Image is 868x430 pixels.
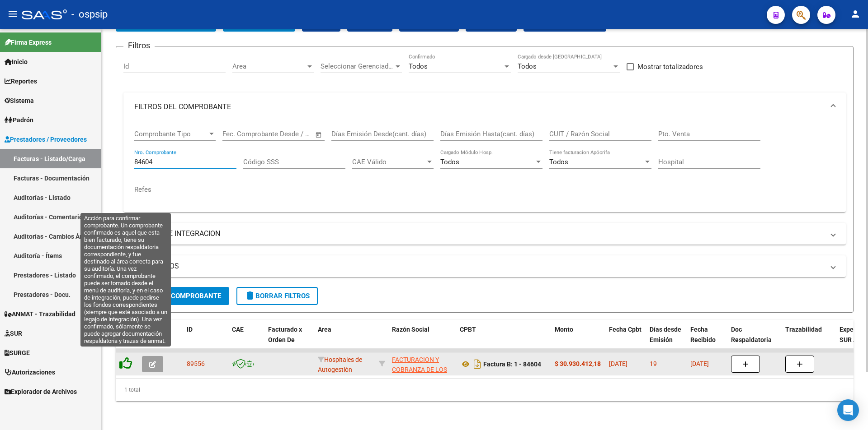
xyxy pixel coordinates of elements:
span: Todos [409,62,428,70]
datatable-header-cell: CAE [228,320,264,360]
span: Fecha Recibido [690,326,716,343]
datatable-header-cell: Doc Respaldatoria [727,320,782,360]
span: Hospitales de Autogestión [318,356,362,374]
datatable-header-cell: Razón Social [388,320,456,360]
span: Area [318,326,331,333]
span: ANMAT - Trazabilidad [5,309,75,319]
div: 1 total [116,379,854,401]
span: Autorizaciones [5,367,55,377]
span: Seleccionar Gerenciador [321,62,394,70]
mat-expansion-panel-header: FILTROS DEL COMPROBANTE [123,92,846,121]
span: CAE Válido [352,158,425,166]
mat-panel-title: FILTROS DEL COMPROBANTE [134,102,824,112]
span: Area [232,62,306,70]
mat-expansion-panel-header: MAS FILTROS [123,255,846,277]
span: Explorador de Archivos [5,387,77,397]
span: [DATE] [690,360,709,367]
span: Facturado x Orden De [268,326,302,343]
i: Descargar documento [472,357,483,371]
strong: $ 30.930.412,18 [555,360,601,367]
span: Fecha Cpbt [609,326,642,333]
span: [DATE] [609,360,627,367]
datatable-header-cell: Días desde Emisión [646,320,687,360]
span: Todos [518,62,537,70]
mat-panel-title: FILTROS DE INTEGRACION [134,229,824,239]
span: CPBT [460,326,476,333]
span: ID [187,326,193,333]
span: Borrar Filtros [245,292,310,300]
span: Sistema [5,96,34,106]
mat-icon: person [850,9,861,19]
datatable-header-cell: Facturado x Orden De [264,320,314,360]
mat-panel-title: MAS FILTROS [134,261,824,271]
span: Doc Respaldatoria [731,326,772,343]
span: CAE [232,326,244,333]
button: Borrar Filtros [236,287,318,305]
datatable-header-cell: Fecha Cpbt [605,320,646,360]
span: Mostrar totalizadores [637,61,703,72]
mat-icon: menu [7,9,18,19]
div: 30715497456 [392,355,453,374]
datatable-header-cell: Trazabilidad [782,320,836,360]
mat-expansion-panel-header: FILTROS DE INTEGRACION [123,223,846,245]
span: Comprobante Tipo [134,130,208,138]
button: Buscar Comprobante [123,287,229,305]
mat-icon: search [132,290,142,301]
span: FACTURACION Y COBRANZA DE LOS EFECTORES PUBLICOS S.E. [392,356,447,394]
span: Reportes [5,76,37,86]
span: Padrón [5,115,33,125]
span: Días desde Emisión [650,326,681,343]
span: Firma Express [5,37,52,47]
h3: Filtros [123,39,155,52]
input: Fecha fin [267,130,311,138]
span: Todos [549,158,568,166]
button: Open calendar [314,129,324,140]
datatable-header-cell: ID [183,320,228,360]
span: Trazabilidad [785,326,822,333]
datatable-header-cell: Area [314,320,375,360]
span: SUR [5,328,22,338]
span: - ospsip [71,5,108,24]
datatable-header-cell: Fecha Recibido [687,320,727,360]
input: Fecha inicio [222,130,259,138]
span: Prestadores / Proveedores [5,134,87,144]
datatable-header-cell: Monto [551,320,605,360]
span: Todos [440,158,459,166]
span: 89556 [187,360,205,367]
span: SURGE [5,348,30,358]
div: Open Intercom Messenger [837,399,859,421]
span: Monto [555,326,573,333]
span: Razón Social [392,326,429,333]
mat-icon: delete [245,290,255,301]
div: FILTROS DEL COMPROBANTE [123,121,846,212]
span: Buscar Comprobante [132,292,221,300]
span: 19 [650,360,657,367]
span: Inicio [5,57,28,67]
datatable-header-cell: CPBT [456,320,551,360]
strong: Factura B: 1 - 84604 [483,361,541,368]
